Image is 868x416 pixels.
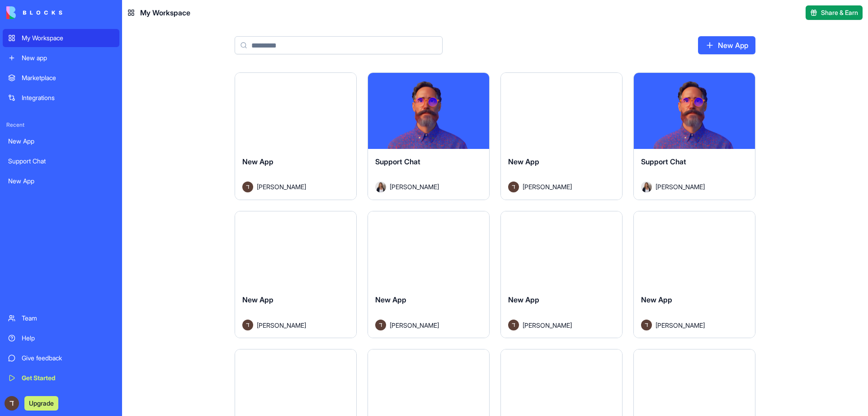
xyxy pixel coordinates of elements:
[22,73,114,82] div: Marketplace
[242,295,274,304] span: New App
[3,121,119,129] span: Recent
[641,295,672,304] span: New App
[3,349,119,367] a: Give feedback
[641,320,652,330] img: Avatar
[235,72,357,200] a: New AppAvatar[PERSON_NAME]
[641,182,652,192] img: Avatar
[508,157,539,166] span: New App
[3,29,119,47] a: My Workspace
[500,72,623,200] a: New AppAvatar[PERSON_NAME]
[656,320,705,330] span: [PERSON_NAME]
[6,6,62,19] img: logo
[22,334,114,343] div: Help
[22,93,114,102] div: Integrations
[523,320,572,330] span: [PERSON_NAME]
[375,295,406,304] span: New App
[242,157,274,166] span: New App
[140,7,190,18] span: My Workspace
[235,211,357,339] a: New AppAvatar[PERSON_NAME]
[375,320,386,330] img: Avatar
[22,373,114,383] div: Get Started
[22,53,114,62] div: New app
[500,211,623,339] a: New AppAvatar[PERSON_NAME]
[257,320,306,330] span: [PERSON_NAME]
[508,295,539,304] span: New App
[3,49,119,67] a: New app
[375,157,420,166] span: Support Chat
[22,33,114,43] div: My Workspace
[257,182,306,191] span: [PERSON_NAME]
[390,320,439,330] span: [PERSON_NAME]
[641,157,686,166] span: Support Chat
[24,398,58,407] a: Upgrade
[368,211,490,339] a: New AppAvatar[PERSON_NAME]
[698,36,755,54] a: New App
[821,8,858,17] span: Share & Earn
[242,182,253,192] img: Avatar
[508,182,519,192] img: Avatar
[3,69,119,87] a: Marketplace
[8,137,114,146] div: New App
[368,72,490,200] a: Support ChatAvatar[PERSON_NAME]
[22,314,114,323] div: Team
[3,152,119,170] a: Support Chat
[242,320,253,330] img: Avatar
[806,5,863,20] button: Share & Earn
[24,396,58,411] button: Upgrade
[3,132,119,150] a: New App
[633,211,755,339] a: New AppAvatar[PERSON_NAME]
[656,182,705,191] span: [PERSON_NAME]
[375,182,386,192] img: Avatar
[3,172,119,190] a: New App
[3,329,119,347] a: Help
[3,309,119,327] a: Team
[3,369,119,387] a: Get Started
[22,354,114,363] div: Give feedback
[5,396,19,411] img: ACg8ocK6-HCFhYZYZXS4j9vxc9fvCo-snIC4PGomg_KXjjGNFaHNxw=s96-c
[8,177,114,186] div: New App
[633,72,755,200] a: Support ChatAvatar[PERSON_NAME]
[508,320,519,330] img: Avatar
[3,89,119,107] a: Integrations
[523,182,572,191] span: [PERSON_NAME]
[8,157,114,166] div: Support Chat
[390,182,439,191] span: [PERSON_NAME]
